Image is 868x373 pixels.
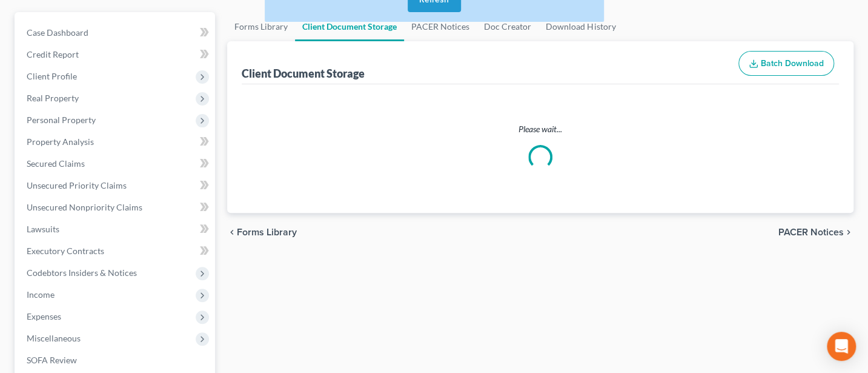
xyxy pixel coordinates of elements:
span: Credit Report [27,49,79,59]
span: Batch Download [761,58,824,69]
i: chevron_right [844,227,853,237]
button: chevron_left Forms Library [227,227,297,237]
span: Secured Claims [27,158,85,169]
a: Unsecured Nonpriority Claims [17,197,215,218]
i: chevron_left [227,227,237,237]
span: Lawsuits [27,224,59,234]
span: Client Profile [27,71,77,81]
div: Open Intercom Messenger [827,332,856,361]
a: Lawsuits [17,218,215,240]
span: Miscellaneous [27,333,81,343]
a: Secured Claims [17,153,215,175]
a: Executory Contracts [17,240,215,262]
div: Client Document Storage [242,66,365,81]
a: SOFA Review [17,349,215,371]
a: Case Dashboard [17,22,215,44]
span: Unsecured Priority Claims [27,180,127,190]
button: Batch Download [738,51,834,76]
span: Expenses [27,311,61,321]
span: Personal Property [27,115,96,125]
a: Unsecured Priority Claims [17,175,215,197]
a: Property Analysis [17,131,215,153]
span: Case Dashboard [27,27,88,38]
p: Please wait... [244,123,837,135]
span: Executory Contracts [27,246,104,256]
span: Forms Library [237,227,297,237]
button: PACER Notices chevron_right [778,227,853,237]
a: Credit Report [17,44,215,66]
span: Codebtors Insiders & Notices [27,267,137,278]
span: SOFA Review [27,355,77,365]
span: Income [27,289,55,300]
span: Property Analysis [27,136,94,147]
span: Real Property [27,93,79,103]
span: PACER Notices [778,227,844,237]
a: Forms Library [227,12,295,41]
span: Unsecured Nonpriority Claims [27,202,142,212]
